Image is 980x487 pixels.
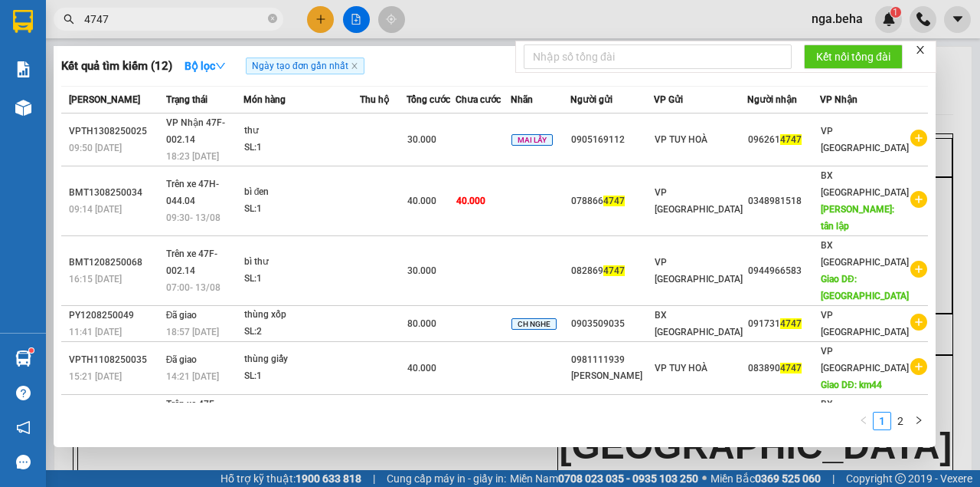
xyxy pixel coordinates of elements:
[215,61,226,71] span: down
[166,399,217,426] span: Trên xe 47F-002.14
[511,94,533,105] span: Nhãn
[15,61,31,77] img: solution-icon
[747,94,797,105] span: Người nhận
[64,14,74,25] span: search
[29,348,34,353] sup: 1
[166,371,219,382] span: 14:21 [DATE]
[914,416,923,425] span: right
[570,94,612,105] span: Người gửi
[655,363,707,373] span: VP TUY HOÀ
[892,413,909,429] a: 2
[69,123,162,140] div: VPTH1308250025
[511,318,557,330] span: CH NGHE
[910,358,927,375] span: plus-circle
[821,346,909,373] span: VP [GEOGRAPHIC_DATA]
[748,316,819,332] div: 091731
[780,363,802,373] span: 4747
[915,44,926,55] span: close
[244,123,359,140] div: thư
[571,316,653,332] div: 0903509035
[244,140,359,156] div: SL: 1
[603,196,625,206] span: 4747
[655,134,707,145] span: VP TUY HOÀ
[821,310,909,337] span: VP [GEOGRAPHIC_DATA]
[873,412,891,430] li: 1
[910,412,928,430] button: right
[407,134,436,145] span: 30.000
[748,193,819,209] div: 0348981518
[69,371,122,382] span: 15:21 [DATE]
[166,179,219,206] span: Trên xe 47H-044.04
[821,126,909,153] span: VP [GEOGRAPHIC_DATA]
[910,314,927,331] span: plus-circle
[69,327,122,337] span: 11:41 [DATE]
[571,193,653,209] div: 078866
[603,265,625,276] span: 4747
[244,324,359,341] div: SL: 2
[69,94,140,105] span: [PERSON_NAME]
[185,60,226,72] strong: Bộ lọc
[16,420,31,435] span: notification
[84,11,265,28] input: Tìm tên, số ĐT hoặc mã đơn
[407,196,436,206] span: 40.000
[166,212,220,223] span: 09:30 - 13/08
[821,380,882,390] span: Giao DĐ: km44
[244,351,359,368] div: thùng giấy
[456,196,485,206] span: 40.000
[244,368,359,385] div: SL: 1
[69,352,162,368] div: VPTH1108250035
[166,354,198,365] span: Đã giao
[166,282,220,293] span: 07:00 - 13/08
[351,62,358,70] span: close
[69,255,162,271] div: BMT1208250068
[910,191,927,208] span: plus-circle
[571,368,653,384] div: [PERSON_NAME]
[655,257,743,285] span: VP [GEOGRAPHIC_DATA]
[571,263,653,279] div: 082869
[166,310,198,321] span: Đã giao
[874,413,890,429] a: 1
[246,58,364,74] span: Ngày tạo đơn gần nhất
[748,132,819,148] div: 096261
[654,94,683,105] span: VP Gửi
[910,412,928,430] li: Next Page
[511,134,553,146] span: MAI LẤY
[407,265,436,276] span: 30.000
[69,185,162,201] div: BMT1308250034
[172,54,238,78] button: Bộ lọcdown
[244,184,359,201] div: bì đen
[244,307,359,324] div: thùng xốp
[244,254,359,271] div: bì thư
[748,263,819,279] div: 0944966583
[244,201,359,218] div: SL: 1
[821,399,909,426] span: BX [GEOGRAPHIC_DATA]
[780,134,802,145] span: 4747
[456,94,501,105] span: Chưa cước
[804,44,903,69] button: Kết nối tổng đài
[748,360,819,377] div: 083890
[16,455,31,469] span: message
[891,412,910,430] li: 2
[61,58,172,74] h3: Kết quả tìm kiếm ( 12 )
[166,151,219,162] span: 18:23 [DATE]
[821,274,909,301] span: Giao DĐ: [GEOGRAPHIC_DATA]
[854,412,873,430] li: Previous Page
[821,204,894,232] span: [PERSON_NAME]: tân lập
[166,248,217,276] span: Trên xe 47F-002.14
[166,94,207,105] span: Trạng thái
[268,12,277,27] span: close-circle
[821,170,909,198] span: BX [GEOGRAPHIC_DATA]
[15,100,31,116] img: warehouse-icon
[407,363,436,373] span: 40.000
[69,143,122,153] span: 09:50 [DATE]
[69,274,122,285] span: 16:15 [DATE]
[821,240,909,268] span: BX [GEOGRAPHIC_DATA]
[571,352,653,368] div: 0981111939
[910,130,927,146] span: plus-circle
[524,44,792,69] input: Nhập số tổng đài
[360,94,389,105] span: Thu hộ
[16,386,31,400] span: question-circle
[243,94,286,105] span: Món hàng
[69,308,162,324] div: PY1208250049
[854,412,873,430] button: left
